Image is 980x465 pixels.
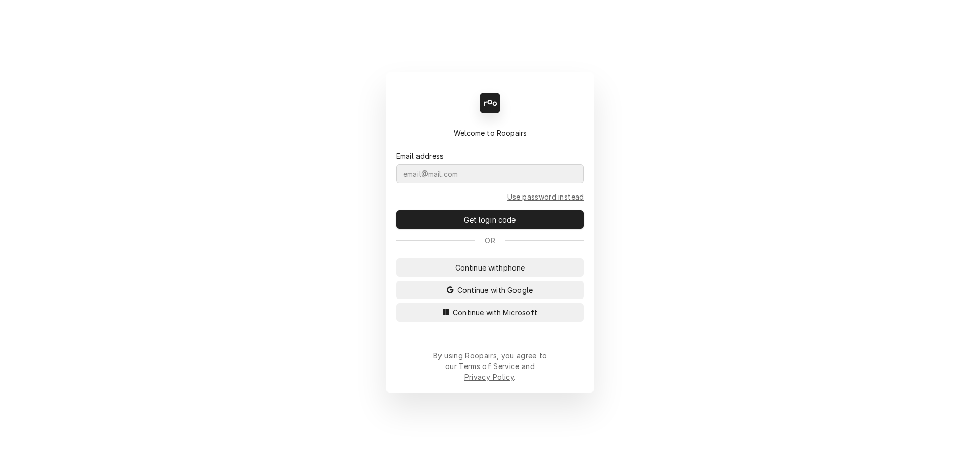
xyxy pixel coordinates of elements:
div: Welcome to Roopairs [396,128,584,138]
span: Get login code [462,214,518,225]
div: By using Roopairs, you agree to our and . [433,350,547,382]
label: Email address [396,151,444,161]
button: Continue with Microsoft [396,303,584,322]
span: Continue with phone [453,262,527,273]
button: Continue with Google [396,281,584,299]
a: Terms of Service [459,362,519,371]
a: Privacy Policy [464,373,514,381]
a: Go to Email and password form [507,191,584,202]
span: Continue with Microsoft [451,307,540,318]
input: email@mail.com [396,164,584,183]
button: Get login code [396,210,584,229]
span: Continue with Google [455,285,535,296]
button: Continue withphone [396,258,584,277]
div: Or [396,235,584,246]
